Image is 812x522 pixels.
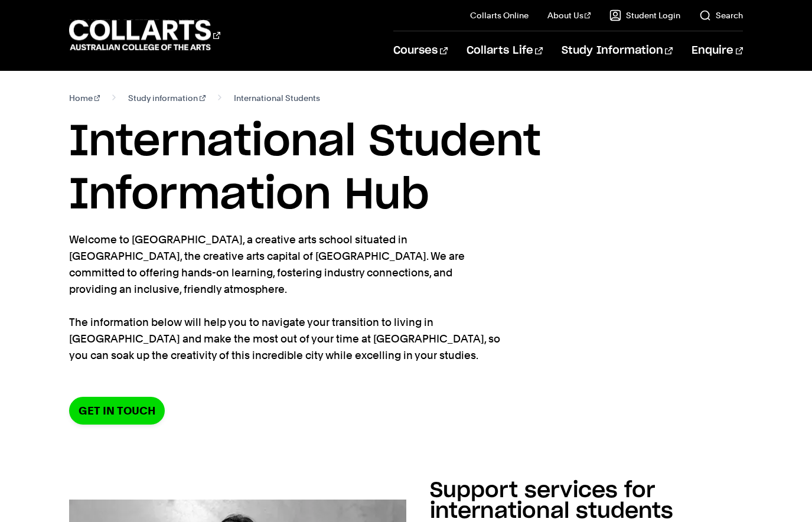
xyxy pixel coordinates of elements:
a: About Us [547,9,591,21]
a: Home [69,90,100,106]
a: Collarts Life [467,31,543,70]
h1: International Student Information Hub [69,116,743,222]
a: Get in Touch [69,397,165,425]
a: Student Login [609,9,680,21]
span: International Students [234,90,320,106]
h2: Support services for international students [430,480,673,522]
a: Collarts Online [470,9,529,21]
div: Go to homepage [69,18,220,52]
a: Search [699,9,743,21]
a: Enquire [692,31,743,70]
a: Courses [393,31,447,70]
a: Study Information [562,31,673,70]
p: Welcome to [GEOGRAPHIC_DATA], a creative arts school situated in [GEOGRAPHIC_DATA], the creative ... [69,231,500,364]
a: Study information [128,90,206,106]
